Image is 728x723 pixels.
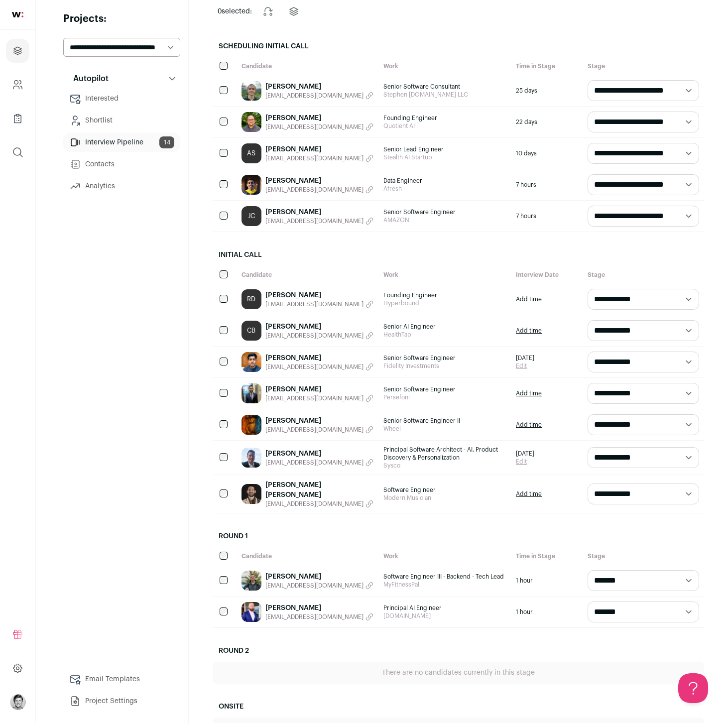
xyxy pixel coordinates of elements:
[242,81,261,101] img: 53751fc1429b1e235fee67cfae7ca6062387ef966fd1e91bb03eaf571b8dfbdc
[265,394,373,402] button: [EMAIL_ADDRESS][DOMAIN_NAME]
[265,363,373,371] button: [EMAIL_ADDRESS][DOMAIN_NAME]
[10,694,26,710] img: 606302-medium_jpg
[511,565,583,596] div: 1 hour
[265,613,364,621] span: [EMAIL_ADDRESS][DOMAIN_NAME]
[265,92,373,100] button: [EMAIL_ADDRESS][DOMAIN_NAME]
[242,321,261,341] a: CB
[265,217,364,225] span: [EMAIL_ADDRESS][DOMAIN_NAME]
[265,123,364,131] span: [EMAIL_ADDRESS][DOMAIN_NAME]
[218,8,222,15] span: 0
[383,612,506,620] span: [DOMAIN_NAME]
[213,244,704,266] h2: Initial Call
[265,217,373,225] button: [EMAIL_ADDRESS][DOMAIN_NAME]
[63,154,180,174] a: Contacts
[383,462,506,470] span: Sysco
[383,185,506,193] span: Afresh
[265,613,373,621] button: [EMAIL_ADDRESS][DOMAIN_NAME]
[516,389,542,397] a: Add time
[242,175,261,195] img: 37a1a58f9323e6348431036db3464b86a52224c2328e748ab2f75863f81cf9f3.jpg
[265,582,364,590] span: [EMAIL_ADDRESS][DOMAIN_NAME]
[583,547,704,565] div: Stage
[383,425,506,433] span: Wheel
[265,186,373,194] button: [EMAIL_ADDRESS][DOMAIN_NAME]
[511,266,583,284] div: Interview Date
[12,12,23,17] img: wellfound-shorthand-0d5821cbd27db2630d0214b213865d53afaa358527fdda9d0ea32b1df1b89c2c.svg
[511,57,583,75] div: Time in Stage
[383,604,506,612] span: Principal AI Engineer
[242,602,261,622] img: 75e573eead589ec26435c32da89573b05840365b6391ab563c9b337a7a7a3ee4
[516,362,534,370] a: Edit
[63,69,180,89] button: Autopilot
[242,289,261,309] div: RD
[63,12,180,26] h2: Projects:
[265,459,373,467] button: [EMAIL_ADDRESS][DOMAIN_NAME]
[265,92,364,100] span: [EMAIL_ADDRESS][DOMAIN_NAME]
[383,393,506,401] span: Persefoni
[242,206,261,226] div: JC
[242,352,261,372] img: c6713f341d38c6463cce5aa48d5f8501d0a41bd85af79b2cbd76de14d4749092.jpg
[383,573,506,581] span: Software Engineer III - Backend - Tech Lead
[242,112,261,132] img: e0032b3bc49eb23337bd61d75e371bed27d1c41f015db03e6b728be17f28e08d.jpg
[383,486,506,494] span: Software Engineer
[383,91,506,99] span: Stephen [DOMAIN_NAME] LLC
[63,89,180,109] a: Interested
[265,176,373,186] a: [PERSON_NAME]
[383,417,506,425] span: Senior Software Engineer II
[583,266,704,284] div: Stage
[6,39,29,63] a: Projects
[378,57,511,75] div: Work
[516,327,542,335] a: Add time
[383,494,506,502] span: Modern Musician
[218,6,252,16] span: selected:
[265,603,373,613] a: [PERSON_NAME]
[242,571,261,591] img: 7cdacd0f22c2b8e063cf76b6a5d1720dae4b967614ed010765c8e50f10b8a0e5.jpg
[383,153,506,161] span: Stealth AI Startup
[383,362,506,370] span: Fidelity Investments
[265,500,373,508] button: [EMAIL_ADDRESS][DOMAIN_NAME]
[265,582,373,590] button: [EMAIL_ADDRESS][DOMAIN_NAME]
[265,459,364,467] span: [EMAIL_ADDRESS][DOMAIN_NAME]
[383,291,506,299] span: Founding Engineer
[213,696,704,718] h2: Onsite
[265,154,364,162] span: [EMAIL_ADDRESS][DOMAIN_NAME]
[511,169,583,200] div: 7 hours
[516,458,534,466] a: Edit
[383,354,506,362] span: Senior Software Engineer
[242,143,261,163] a: AS
[265,426,373,434] button: [EMAIL_ADDRESS][DOMAIN_NAME]
[265,322,373,332] a: [PERSON_NAME]
[516,295,542,303] a: Add time
[159,136,174,148] span: 14
[383,446,506,462] span: Principal Software Architect - AI, Product Discovery & Personalization
[265,416,373,426] a: [PERSON_NAME]
[383,145,506,153] span: Senior Lead Engineer
[6,73,29,97] a: Company and ATS Settings
[265,154,373,162] button: [EMAIL_ADDRESS][DOMAIN_NAME]
[265,123,373,131] button: [EMAIL_ADDRESS][DOMAIN_NAME]
[265,394,364,402] span: [EMAIL_ADDRESS][DOMAIN_NAME]
[265,207,373,217] a: [PERSON_NAME]
[378,266,511,284] div: Work
[516,421,542,429] a: Add time
[516,490,542,498] a: Add time
[511,75,583,106] div: 25 days
[383,83,506,91] span: Senior Software Consultant
[383,216,506,224] span: AMAZON
[511,597,583,627] div: 1 hour
[383,208,506,216] span: Senior Software Engineer
[265,353,373,363] a: [PERSON_NAME]
[265,332,364,340] span: [EMAIL_ADDRESS][DOMAIN_NAME]
[383,385,506,393] span: Senior Software Engineer
[383,581,506,589] span: MyFitnessPal
[6,107,29,130] a: Company Lists
[511,547,583,565] div: Time in Stage
[516,450,534,458] span: [DATE]
[583,57,704,75] div: Stage
[516,354,534,362] span: [DATE]
[383,122,506,130] span: Quotient AI
[511,138,583,169] div: 10 days
[265,290,373,300] a: [PERSON_NAME]
[265,426,364,434] span: [EMAIL_ADDRESS][DOMAIN_NAME]
[265,332,373,340] button: [EMAIL_ADDRESS][DOMAIN_NAME]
